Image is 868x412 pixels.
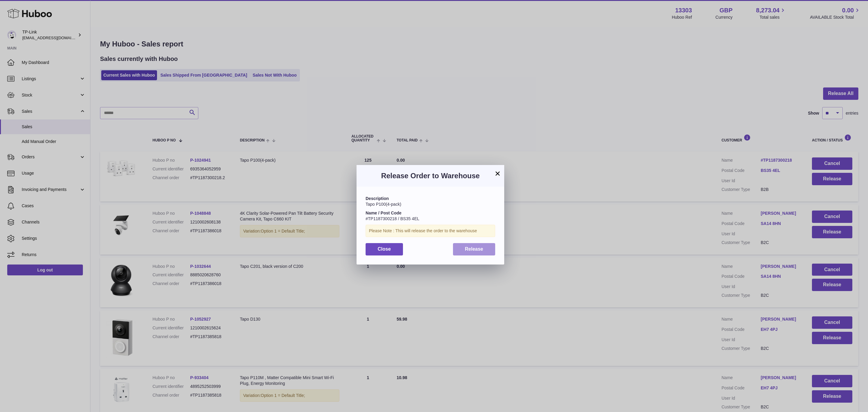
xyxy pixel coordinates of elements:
[366,202,401,207] span: Tapo P100(4-pack)
[366,211,401,215] strong: Name / Post Code
[366,216,419,221] span: #TP1187300218 / BS35 4EL
[366,225,495,237] div: Please Note : This will release the order to the warehouse
[453,243,495,255] button: Release
[465,246,483,252] span: Release
[494,170,501,177] button: ×
[378,246,391,252] span: Close
[366,196,389,201] strong: Description
[366,171,495,181] h3: Release Order to Warehouse
[366,243,403,255] button: Close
